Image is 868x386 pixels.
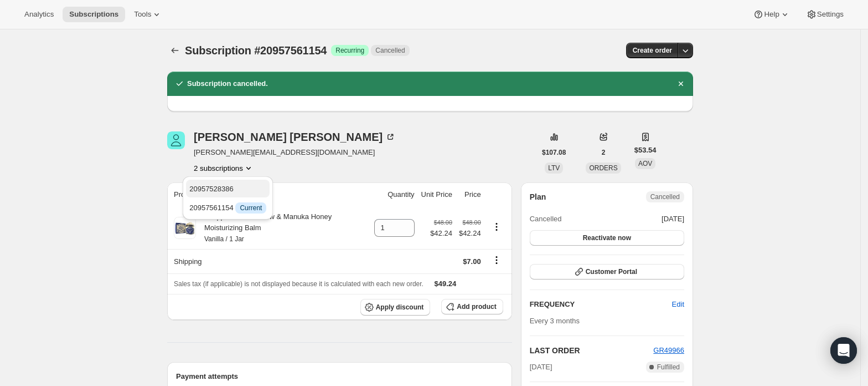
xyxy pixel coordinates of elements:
button: Product actions [194,162,254,174]
span: Recurring [335,46,364,55]
button: Subscriptions [167,43,183,58]
h2: Subscription cancelled. [187,78,268,89]
small: $48.00 [463,219,481,226]
h2: FREQUENCY [530,299,672,310]
span: Current [240,204,262,212]
h2: Plan [530,191,546,202]
span: Sales tax (if applicable) is not displayed because it is calculated with each new order. [174,280,423,288]
div: Open Intercom Messenger [830,337,857,364]
span: 2 [602,148,606,157]
small: $48.00 [434,219,452,226]
button: Dismiss notification [673,76,689,92]
span: Subscription #20957561154 [185,44,327,57]
button: Customer Portal [530,264,684,280]
span: Edit [672,299,684,310]
span: Create order [633,46,672,55]
div: [PERSON_NAME] [PERSON_NAME] [194,131,396,143]
button: Help [746,7,797,22]
span: 20957528386 [189,185,234,193]
span: Add product [457,302,496,311]
button: Reactivate now [530,230,684,246]
span: AOV [638,160,652,167]
span: [DATE] [662,214,684,225]
span: Cancelled [530,214,562,225]
button: 20957528386 [186,180,270,197]
button: Shipping actions [488,254,505,266]
button: Create order [626,43,679,58]
a: GR49966 [653,346,684,354]
button: Analytics [18,7,60,22]
span: Every 3 months [530,317,580,325]
span: Tools [134,10,151,19]
button: Apply discount [360,299,431,316]
button: 20957561154 InfoCurrent [186,199,270,216]
button: $107.08 [535,145,572,160]
span: Fulfilled [657,363,680,372]
span: Christopher Donahue [167,131,185,149]
span: Apply discount [376,303,424,312]
button: GR49966 [653,345,684,356]
span: Cancelled [375,46,405,55]
div: Whipped Bison Tallow & Manuka Honey Moisturizing Balm [196,211,368,245]
th: Product [167,182,371,207]
span: Analytics [24,10,54,19]
small: Vanilla / 1 Jar [204,235,244,243]
th: Shipping [167,249,371,273]
th: Quantity [371,182,418,207]
th: Unit Price [418,182,456,207]
button: Settings [799,7,850,22]
span: $42.24 [459,228,481,239]
span: Help [764,10,779,19]
th: Price [456,182,484,207]
button: Add product [441,299,503,314]
span: Subscriptions [69,10,118,19]
span: $42.24 [430,228,452,239]
span: $7.00 [463,257,481,266]
img: product img [174,217,196,239]
span: ORDERS [589,164,617,172]
span: $107.08 [542,148,566,157]
button: 2 [595,145,612,160]
span: Reactivate now [583,233,631,242]
span: 20957561154 [189,204,266,212]
span: LTV [548,164,560,172]
span: $53.54 [634,145,657,156]
button: Product actions [488,221,505,233]
h2: Payment attempts [176,371,503,382]
button: Edit [665,296,691,313]
span: [PERSON_NAME][EMAIL_ADDRESS][DOMAIN_NAME] [194,147,396,158]
span: Customer Portal [586,267,637,276]
button: Tools [127,7,169,22]
span: Cancelled [650,192,680,201]
span: [DATE] [530,362,552,373]
h2: LAST ORDER [530,345,654,356]
button: Subscriptions [63,7,125,22]
span: $49.24 [435,280,457,288]
span: Settings [817,10,844,19]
